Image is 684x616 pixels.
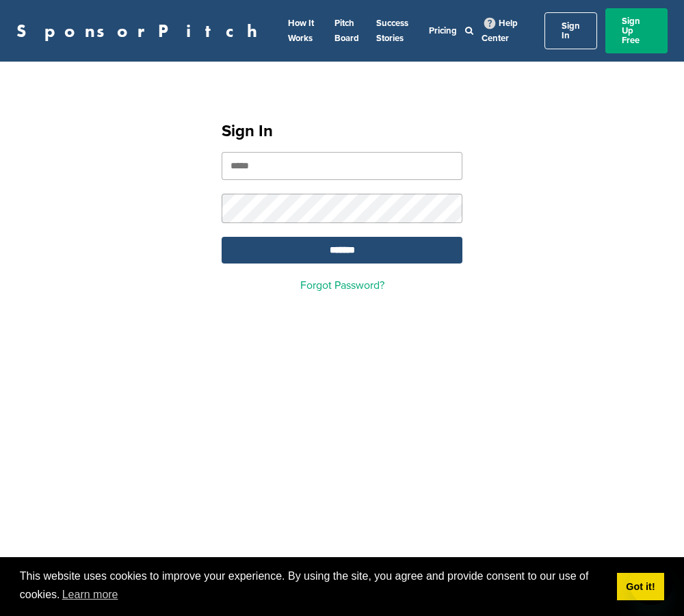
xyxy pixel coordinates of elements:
[482,15,518,47] a: Help Center
[544,12,597,49] a: Sign In
[629,561,673,605] iframe: Button to launch messaging window
[334,18,359,44] a: Pitch Board
[617,573,664,600] a: dismiss cookie message
[429,25,457,36] a: Pricing
[376,18,408,44] a: Success Stories
[300,279,384,292] a: Forgot Password?
[222,119,462,144] h1: Sign In
[60,585,120,605] a: learn more about cookies
[288,18,314,44] a: How It Works
[20,568,606,605] span: This website uses cookies to improve your experience. By using the site, you agree and provide co...
[16,22,266,40] a: SponsorPitch
[605,8,668,53] a: Sign Up Free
